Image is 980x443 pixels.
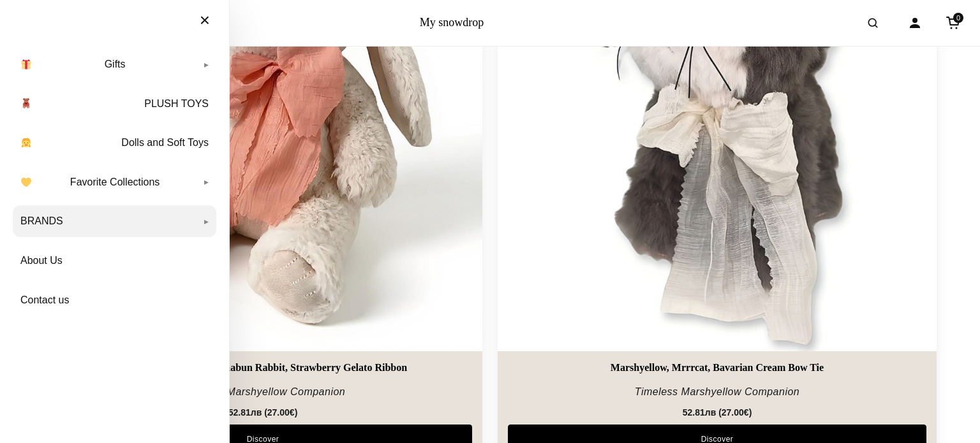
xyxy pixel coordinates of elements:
[13,245,216,277] a: About Us
[13,88,216,120] a: PLUSH TOYS
[251,407,262,418] span: лв
[264,407,297,418] span: ( )
[21,59,31,69] img: 🎁
[718,407,752,418] span: ( )
[508,384,926,401] p: Timeless Marshyellow Companion
[722,407,749,418] span: 27.00
[21,98,31,108] img: 🧸
[13,166,216,198] a: Favorite Collections
[21,138,31,148] img: 👧
[420,16,484,29] a: My snowdrop
[187,6,223,34] button: Close menu
[13,205,216,237] a: BRANDS
[855,5,891,41] button: Open search
[939,9,967,37] a: Cart
[683,407,716,418] span: 52.81
[54,384,472,401] p: Timeless Marshyellow Companion
[901,9,929,37] a: Account
[953,13,963,23] span: 0
[13,48,216,80] a: Gifts
[13,127,216,159] a: Dolls and Soft Toys
[290,407,295,418] span: €
[228,407,262,418] span: 52.81
[13,284,216,316] a: Contact us
[508,361,926,374] a: Marshyellow, Mrrrcat, Bavarian Cream Bow Tie
[21,177,31,187] img: 💛
[267,407,295,418] span: 27.00
[54,361,472,374] a: Marshyellow, White Cinnabun Rabbit, Strawberry Gelato Ribbon
[744,407,749,418] span: €
[705,407,716,418] span: лв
